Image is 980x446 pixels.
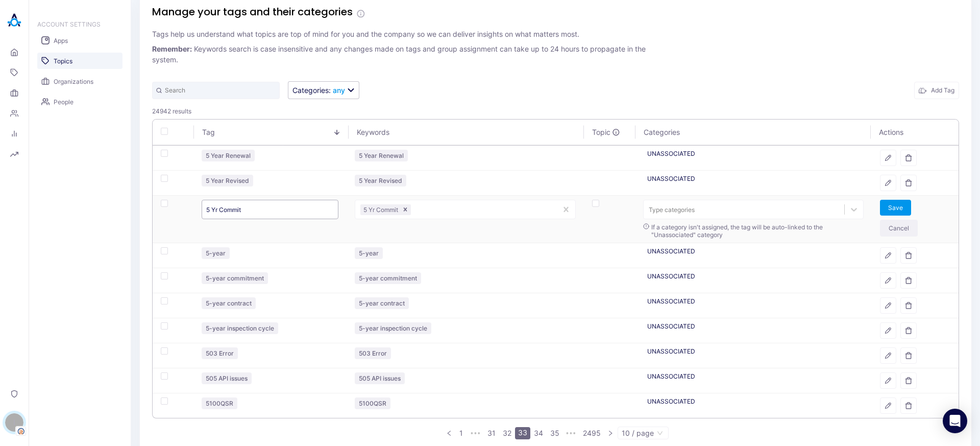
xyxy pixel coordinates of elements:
[604,427,617,439] li: Next Page
[443,427,455,439] button: left
[54,78,93,85] span: Organizations
[152,82,280,99] input: Search
[202,397,237,409] span: topic badge
[647,175,695,182] span: UNASSOCIATED
[484,428,499,439] a: 31
[292,86,331,95] span: Categories :
[202,150,255,161] div: 5 Year Renewal
[651,223,864,239] span: If a category isn't assigned, the tag will be auto-linked to the "Unassociated" category
[202,322,278,334] span: topic badge
[363,206,398,214] span: 5 Yr Commit
[635,120,871,145] th: Categories
[152,107,959,115] span: 24942 results
[647,247,695,255] span: UNASSOCIATED
[456,428,467,439] a: 1
[500,428,514,439] a: 32
[592,128,610,136] div: Topic
[355,347,391,359] span: topic badge
[355,297,409,309] div: 5-year contract
[400,204,411,215] div: Remove 5 Yr Commit
[37,20,122,28] h3: ACCOUNT SETTINGS
[647,347,695,355] span: UNASSOCIATED
[468,427,484,439] li: Previous 5 Pages
[355,272,421,284] span: topic badge
[355,322,431,334] div: 5-year inspection cycle
[152,44,192,53] b: Remember:
[355,347,391,359] div: 503 Error
[647,372,695,380] span: UNASSOCIATED
[202,150,255,161] span: topic badge
[943,409,967,433] div: Open Intercom Messenger
[37,93,122,110] a: People
[355,272,421,284] div: 5-year commitment
[54,37,68,44] span: Apps
[4,10,24,31] img: Akooda Logo
[531,428,546,439] a: 34
[647,150,695,157] span: UNASSOCIATED
[16,427,26,436] img: Tenant Logo
[54,57,72,65] span: Topics
[618,427,669,439] div: Page Size
[349,120,584,145] th: Keywords
[580,428,604,439] a: 2495
[37,32,122,49] a: Apps
[152,29,663,39] p: Tags help us understand what topics are top of mind for you and the company so we can deliver ins...
[355,150,408,161] span: topic badge
[579,427,604,439] li: 2495
[355,175,406,186] span: topic badge
[202,247,230,259] div: 5-year
[54,98,73,106] span: People
[202,272,268,284] div: 5-year commitment
[547,428,562,439] a: 35
[355,372,405,384] div: 505 API issues
[202,200,338,219] input: Type tag name
[37,73,122,89] a: Organizations
[515,427,530,439] li: 33
[443,427,455,439] li: Previous Page
[547,427,563,439] li: 35
[202,347,238,359] div: 503 Error
[446,430,452,436] span: left
[37,53,122,69] a: Topics
[647,272,695,280] span: UNASSOCIATED
[530,427,547,439] li: 34
[202,175,253,186] span: topic badge
[4,409,24,436] button: ITenant Logo
[194,120,349,145] th: Tag
[355,247,383,259] span: topic badge
[333,86,345,95] span: any
[604,427,617,439] button: right
[515,427,530,438] a: 33
[647,322,695,330] span: UNASSOCIATED
[355,397,390,409] span: topic badge
[202,322,278,334] div: 5-year inspection cycle
[202,347,238,359] span: topic badge
[607,430,614,436] span: right
[563,427,579,439] span: •••
[202,397,237,409] div: 5100QSR
[202,372,252,384] div: 505 API issues
[484,427,499,439] li: 31
[880,200,911,216] button: Save
[355,150,408,161] div: 5 Year Renewal
[152,4,353,19] h1: Manage your tags and their categories
[202,297,256,309] span: topic badge
[647,297,695,305] span: UNASSOCIATED
[880,220,918,237] button: Cancel
[647,397,695,405] span: UNASSOCIATED
[288,81,359,99] button: Categories:any
[202,175,253,186] div: 5 Year Revised
[355,397,390,409] div: 5100QSR
[355,175,406,186] div: 5 Year Revised
[202,128,333,136] span: Tag
[355,247,383,259] div: 5-year
[914,82,959,99] button: Add Tag
[622,428,665,439] span: 10 / page
[871,120,959,145] th: Actions
[202,247,230,259] span: topic badge
[5,413,23,432] div: I
[355,372,405,384] span: topic badge
[202,372,252,384] span: topic badge
[152,43,663,65] p: Keywords search is case insensitive and any changes made on tags and group assignment can take up...
[355,322,431,334] span: topic badge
